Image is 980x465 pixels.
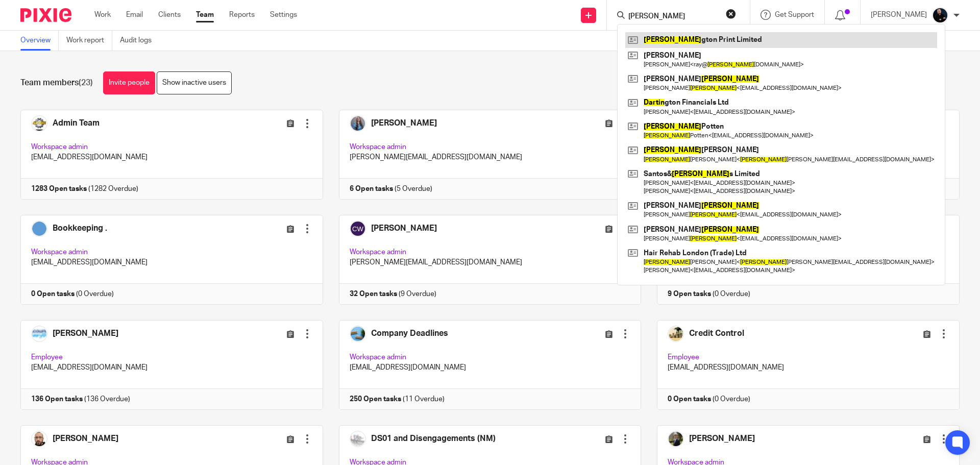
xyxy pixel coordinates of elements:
[871,10,927,20] p: [PERSON_NAME]
[775,11,814,18] span: Get Support
[120,31,159,51] a: Audit logs
[726,9,736,19] button: Clear
[20,78,93,88] h1: Team members
[157,71,232,94] a: Show inactive users
[103,71,155,94] a: Invite people
[627,12,719,21] input: Search
[94,10,111,20] a: Work
[20,8,71,22] img: Pixie
[20,31,59,51] a: Overview
[932,7,948,23] img: Headshots%20accounting4everything_Poppy%20Jakes%20Photography-2203.jpg
[126,10,143,20] a: Email
[158,10,181,20] a: Clients
[79,79,93,87] span: (23)
[229,10,255,20] a: Reports
[196,10,214,20] a: Team
[66,31,112,51] a: Work report
[270,10,297,20] a: Settings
